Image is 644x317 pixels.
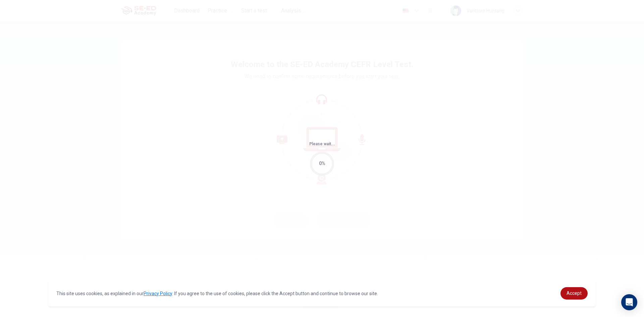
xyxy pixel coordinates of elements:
[621,294,637,310] div: Open Intercom Messenger
[560,287,588,300] a: dismiss cookie message
[56,291,378,296] span: This site uses cookies, as explained in our . If you agree to the use of cookies, please click th...
[48,280,596,306] div: cookieconsent
[309,142,335,146] span: Please wait...
[319,160,325,167] div: 0%
[567,290,582,296] span: Accept
[144,291,172,296] a: Privacy Policy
